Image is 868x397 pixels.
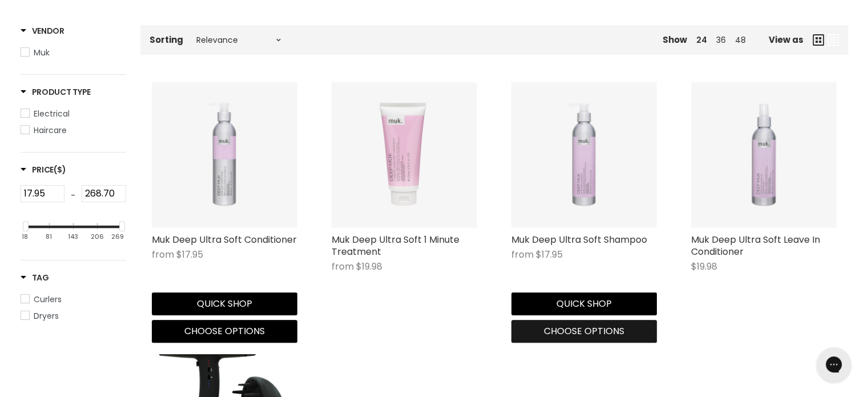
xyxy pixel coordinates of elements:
[34,47,50,58] span: Muk
[21,25,64,37] h3: Vendor
[356,260,382,273] span: $19.98
[22,233,28,240] div: 18
[21,86,91,98] h3: Product Type
[691,82,837,228] img: Muk Deep Ultra Soft Leave In Conditioner
[511,292,657,315] button: Quick shop
[511,233,647,246] a: Muk Deep Ultra Soft Shampoo
[21,293,126,306] a: Curlers
[21,124,126,137] a: Haircare
[696,34,707,46] a: 24
[152,292,297,315] button: Quick shop
[332,233,459,258] a: Muk Deep Ultra Soft 1 Minute Treatment
[54,164,66,175] span: ($)
[21,107,126,120] a: Electrical
[21,164,66,175] span: Price
[150,35,183,45] label: Sorting
[152,248,174,261] span: from
[769,35,804,45] span: View as
[34,125,67,136] span: Haircare
[511,82,657,228] img: Muk Deep Ultra Soft Shampoo
[735,34,746,46] a: 48
[64,185,82,206] div: -
[176,248,203,261] span: $17.95
[111,233,124,240] div: 269
[152,233,297,246] a: Muk Deep Ultra Soft Conditioner
[511,248,534,261] span: from
[184,324,265,338] span: Choose options
[536,248,563,261] span: $17.95
[716,34,726,46] a: 36
[152,320,297,343] button: Choose options
[811,343,857,386] iframe: Gorgias live chat messenger
[34,310,59,322] span: Dryers
[544,324,624,338] span: Choose options
[332,260,354,273] span: from
[663,34,687,46] span: Show
[91,233,104,240] div: 206
[34,294,62,305] span: Curlers
[34,108,70,119] span: Electrical
[21,185,65,202] input: Min Price
[152,82,297,228] img: Muk Deep Ultra Soft Conditioner
[21,164,66,175] h3: Price($)
[82,185,126,202] input: Max Price
[46,233,52,240] div: 81
[511,320,657,343] button: Choose options
[21,46,126,59] a: Muk
[21,310,126,322] a: Dryers
[691,260,717,273] span: $19.98
[68,233,78,240] div: 143
[332,82,477,228] img: Muk Deep Ultra Soft 1 Minute Treatment
[691,233,820,258] a: Muk Deep Ultra Soft Leave In Conditioner
[21,272,49,283] h3: Tag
